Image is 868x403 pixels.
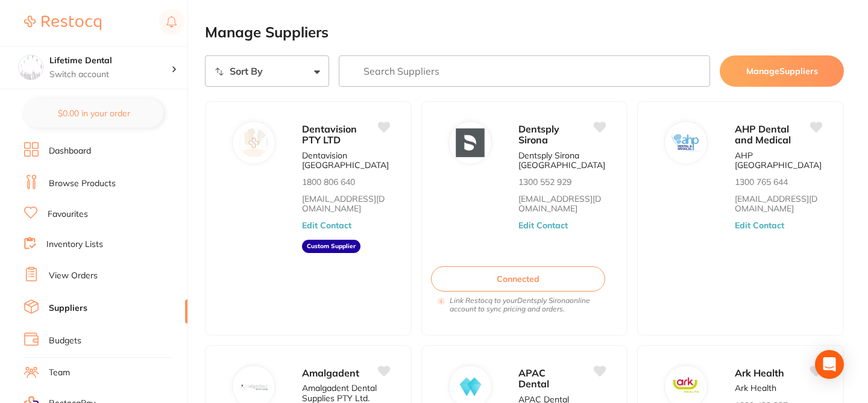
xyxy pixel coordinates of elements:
[49,335,81,347] a: Budgets
[456,128,485,157] img: Dentsply Sirona
[19,55,43,80] img: Lifetime Dental
[205,24,844,41] h2: Manage Suppliers
[720,55,844,87] button: ManageSuppliers
[518,177,571,187] p: 1300 552 929
[49,69,171,81] p: Switch account
[302,383,389,402] p: Amalgadent Dental Supplies PTY Ltd.
[49,145,91,157] a: Dashboard
[518,220,568,230] button: Edit Contact
[815,350,844,379] div: Open Intercom Messenger
[456,372,485,401] img: APAC Dental
[49,302,87,314] a: Suppliers
[735,220,784,230] button: Edit Contact
[49,178,116,190] a: Browse Products
[24,9,101,37] a: Restocq Logo
[24,99,163,128] button: $0.00 in your order
[450,296,612,313] i: Link Restocq to your Dentsply Sirona online account to sync pricing and orders.
[302,151,389,170] p: Dentavision [GEOGRAPHIC_DATA]
[735,177,788,187] p: 1300 765 644
[672,128,701,157] img: AHP Dental and Medical
[48,208,88,220] a: Favourites
[239,372,268,401] img: Amalgadent
[672,372,701,401] img: Ark Health
[46,239,103,251] a: Inventory Lists
[24,16,101,30] img: Restocq Logo
[49,367,70,379] a: Team
[735,151,822,170] p: AHP [GEOGRAPHIC_DATA]
[302,177,355,187] p: 1800 806 640
[518,123,559,146] span: Dentsply Sirona
[339,55,711,87] input: Search Suppliers
[735,367,784,379] span: Ark Health
[518,194,605,213] a: [EMAIL_ADDRESS][DOMAIN_NAME]
[431,266,605,292] button: Connected
[302,367,359,379] span: Amalgadent
[302,240,360,253] aside: Custom Supplier
[735,123,791,146] span: AHP Dental and Medical
[302,194,389,213] a: [EMAIL_ADDRESS][DOMAIN_NAME]
[518,151,605,170] p: Dentsply Sirona [GEOGRAPHIC_DATA]
[49,270,98,282] a: View Orders
[302,123,357,146] span: Dentavision PTY LTD
[49,55,171,67] h4: Lifetime Dental
[518,367,549,390] span: APAC Dental
[302,220,351,230] button: Edit Contact
[735,194,822,213] a: [EMAIL_ADDRESS][DOMAIN_NAME]
[735,383,776,393] p: Ark Health
[239,128,268,157] img: Dentavision PTY LTD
